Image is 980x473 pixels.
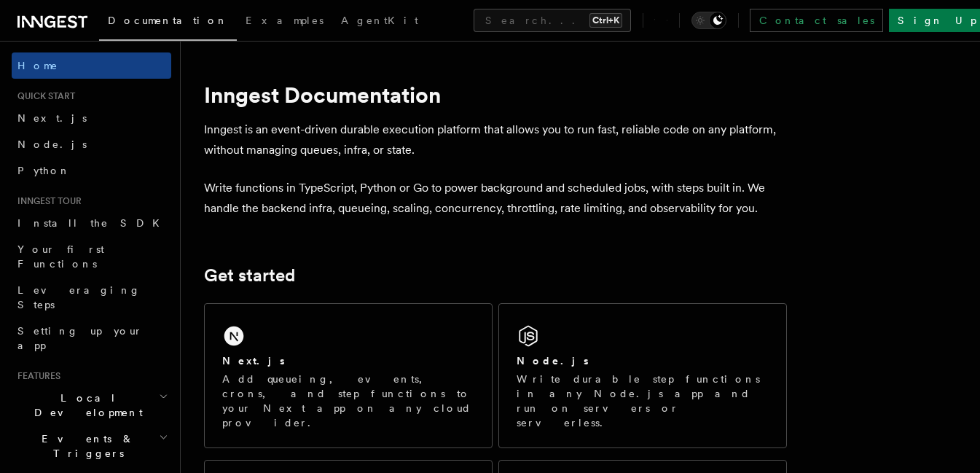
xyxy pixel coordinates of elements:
h2: Next.js [222,353,285,368]
span: Quick start [12,90,75,102]
span: Home [17,58,58,73]
span: Events & Triggers [12,431,159,461]
a: Node.jsWrite durable step functions in any Node.js app and run on servers or serverless. [498,303,787,448]
h1: Inngest Documentation [204,82,787,108]
span: Python [17,165,71,176]
p: Inngest is an event-driven durable execution platform that allows you to run fast, reliable code ... [204,120,787,160]
a: Install the SDK [12,210,171,236]
span: AgentKit [341,15,418,26]
a: Python [12,157,171,184]
h2: Node.js [517,353,589,368]
p: Add queueing, events, crons, and step functions to your Next app on any cloud provider. [222,372,474,430]
button: Local Development [12,385,171,426]
button: Search...Ctrl+K [474,9,631,32]
span: Inngest tour [12,195,82,207]
a: Setting up your app [12,318,171,359]
span: Setting up your app [17,325,143,351]
p: Write durable step functions in any Node.js app and run on servers or serverless. [517,372,769,430]
span: Features [12,370,60,382]
a: Examples [237,4,332,39]
a: Home [12,52,171,79]
span: Next.js [17,112,87,124]
span: Examples [246,15,324,26]
span: Documentation [108,15,228,26]
span: Local Development [12,391,159,420]
span: Your first Functions [17,243,104,270]
kbd: Ctrl+K [589,13,622,28]
a: Contact sales [750,9,883,32]
a: Next.js [12,105,171,131]
button: Toggle dark mode [691,12,726,29]
a: Leveraging Steps [12,277,171,318]
span: Leveraging Steps [17,284,141,310]
a: AgentKit [332,4,427,39]
a: Get started [204,265,295,286]
span: Install the SDK [17,217,168,229]
a: Your first Functions [12,236,171,277]
a: Documentation [99,4,237,41]
p: Write functions in TypeScript, Python or Go to power background and scheduled jobs, with steps bu... [204,178,787,219]
span: Node.js [17,138,87,150]
a: Node.js [12,131,171,157]
a: Next.jsAdd queueing, events, crons, and step functions to your Next app on any cloud provider. [204,303,493,448]
button: Events & Triggers [12,426,171,466]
